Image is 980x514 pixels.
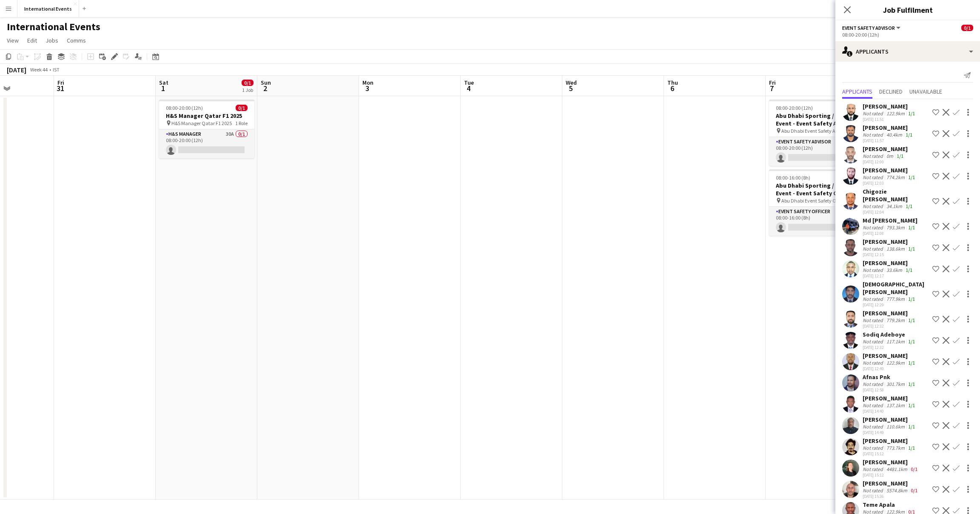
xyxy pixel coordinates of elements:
[842,89,872,94] span: Applicants
[885,466,909,472] div: 4481.1km
[885,487,909,494] div: 5574.8km
[7,66,26,74] div: [DATE]
[909,89,942,94] span: Unavailable
[17,0,79,17] button: International Events
[908,445,915,451] app-skills-label: 1/1
[908,402,915,408] app-skills-label: 1/1
[42,35,62,46] a: Jobs
[911,466,917,472] app-skills-label: 0/1
[863,188,929,203] div: Chigozie [PERSON_NAME]
[863,366,917,371] div: [DATE] 12:49
[879,89,903,94] span: Declined
[885,203,904,209] div: 34.1km
[863,174,885,180] div: Not rated
[842,25,902,31] button: Event Safety Advisor
[908,423,915,430] app-skills-label: 1/1
[885,110,906,117] div: 122.9km
[863,159,908,165] div: [DATE] 12:00
[897,153,903,159] app-skills-label: 1/1
[63,35,89,46] a: Comms
[863,331,917,338] div: Sodiq Adeboye
[863,138,914,143] div: [DATE] 11:57
[863,445,885,451] div: Not rated
[908,360,915,366] app-skills-label: 1/1
[863,472,919,478] div: [DATE] 15:12
[863,267,885,273] div: Not rated
[863,224,885,231] div: Not rated
[885,131,904,138] div: 40.4km
[7,37,19,44] span: View
[885,402,906,408] div: 137.1km
[908,246,915,252] app-skills-label: 1/1
[27,37,37,44] span: Edit
[885,267,904,273] div: 33.6km
[835,4,980,15] h3: Job Fulfilment
[835,41,980,62] div: Applicants
[885,423,906,430] div: 110.6km
[863,360,885,366] div: Not rated
[863,480,919,487] div: [PERSON_NAME]
[863,345,917,350] div: [DATE] 12:32
[863,124,914,131] div: [PERSON_NAME]
[863,145,908,153] div: [PERSON_NAME]
[863,203,885,209] div: Not rated
[863,416,917,423] div: [PERSON_NAME]
[863,423,885,430] div: Not rated
[863,131,885,138] div: Not rated
[842,25,895,31] span: Event Safety Advisor
[906,203,912,209] app-skills-label: 1/1
[863,501,917,508] div: Teme Apala
[28,66,49,73] span: Week 44
[863,296,885,302] div: Not rated
[885,153,895,159] div: 0m
[863,458,919,466] div: [PERSON_NAME]
[842,31,973,38] div: 08:00-20:00 (12h)
[906,267,912,273] app-skills-label: 1/1
[863,466,885,472] div: Not rated
[885,174,906,180] div: 774.2km
[911,487,917,494] app-skills-label: 0/1
[7,20,100,33] h1: International Events
[961,25,973,31] span: 0/1
[863,180,917,186] div: [DATE] 12:03
[863,302,929,308] div: [DATE] 12:29
[863,430,917,435] div: [DATE] 14:49
[863,323,917,329] div: [DATE] 12:32
[906,131,912,138] app-skills-label: 1/1
[46,37,58,44] span: Jobs
[863,217,917,224] div: Md [PERSON_NAME]
[908,224,915,231] app-skills-label: 1/1
[3,35,22,46] a: View
[863,381,885,387] div: Not rated
[53,66,60,73] div: IST
[863,394,917,402] div: [PERSON_NAME]
[885,445,906,451] div: 773.7km
[863,387,917,393] div: [DATE] 12:58
[908,317,915,323] app-skills-label: 1/1
[863,408,917,414] div: [DATE] 14:40
[885,317,906,323] div: 779.2km
[908,296,915,302] app-skills-label: 1/1
[863,451,917,457] div: [DATE] 15:12
[863,238,917,246] div: [PERSON_NAME]
[863,246,885,252] div: Not rated
[863,103,917,110] div: [PERSON_NAME]
[908,110,915,117] app-skills-label: 1/1
[863,487,885,494] div: Not rated
[863,402,885,408] div: Not rated
[908,338,915,345] app-skills-label: 1/1
[863,273,914,279] div: [DATE] 12:17
[885,296,906,302] div: 777.9km
[885,224,906,231] div: 793.3km
[885,246,906,252] div: 138.6km
[863,280,929,296] div: [DEMOGRAPHIC_DATA][PERSON_NAME]
[24,35,40,46] a: Edit
[908,174,915,180] app-skills-label: 1/1
[863,352,917,360] div: [PERSON_NAME]
[863,209,929,215] div: [DATE] 12:04
[863,494,919,499] div: [DATE] 15:36
[863,309,917,317] div: [PERSON_NAME]
[863,153,885,159] div: Not rated
[863,117,917,122] div: [DATE] 11:51
[863,231,917,236] div: [DATE] 12:08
